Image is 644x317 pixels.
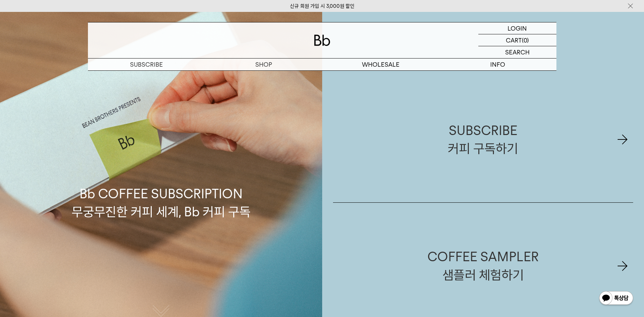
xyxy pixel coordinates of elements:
a: 신규 회원 가입 시 3,000원 할인 [290,3,354,9]
img: 카카오톡 채널 1:1 채팅 버튼 [599,290,634,307]
a: LOGIN [478,22,556,34]
a: SUBSCRIBE커피 구독하기 [333,77,633,202]
p: (0) [522,34,529,46]
p: WHOLESALE [322,59,439,70]
img: 로고 [314,35,330,46]
p: SEARCH [505,46,530,58]
p: INFO [439,59,556,70]
a: SHOP [205,59,322,70]
p: LOGIN [508,22,527,34]
div: SUBSCRIBE 커피 구독하기 [448,121,518,157]
p: CART [506,34,522,46]
div: COFFEE SAMPLER 샘플러 체험하기 [427,248,539,284]
a: CART (0) [478,34,556,46]
a: SUBSCRIBE [88,59,205,70]
p: Bb COFFEE SUBSCRIPTION 무궁무진한 커피 세계, Bb 커피 구독 [72,120,251,221]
